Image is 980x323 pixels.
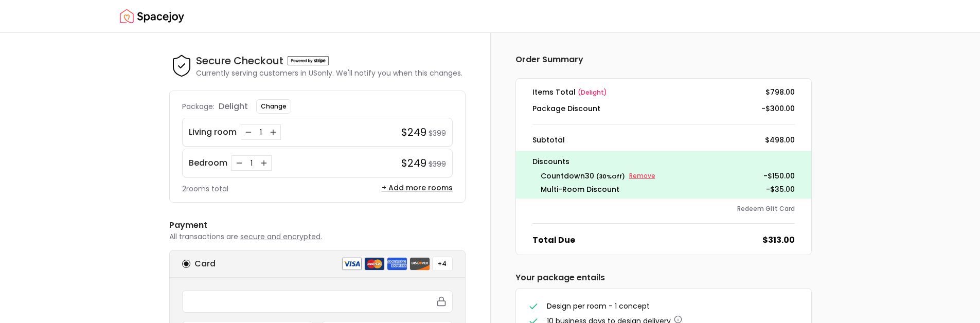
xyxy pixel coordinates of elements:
img: visa [342,257,362,271]
dd: -$300.00 [761,103,795,114]
h4: $249 [401,156,426,170]
dt: Subtotal [532,135,565,145]
dt: Multi-Room Discount [541,184,619,194]
p: Bedroom [189,157,227,169]
button: +4 [432,257,453,271]
span: Design per room - 1 concept [547,301,650,311]
img: mastercard [364,257,385,271]
p: 2 rooms total [182,184,228,194]
p: delight [219,100,248,113]
dd: $798.00 [765,87,795,97]
button: Change [256,99,291,114]
p: Package: [182,101,215,112]
button: Decrease quantity for Living room [243,127,254,137]
a: Spacejoy [120,6,184,27]
p: - $150.00 [763,170,795,182]
p: Living room [189,126,237,138]
h4: Secure Checkout [196,53,283,68]
dt: Package Discount [532,103,600,114]
span: secure and encrypted [240,231,320,242]
dt: Items Total [532,87,607,97]
dd: $498.00 [765,135,795,145]
img: american express [387,257,407,271]
h6: Order Summary [515,53,812,66]
div: 1 [246,158,257,168]
p: Currently serving customers in US only. We'll notify you when this changes. [196,68,462,78]
button: Decrease quantity for Bedroom [234,158,244,168]
img: Powered by stripe [288,56,329,65]
small: ( 30 % Off) [596,172,625,181]
p: Discounts [532,155,795,168]
img: Spacejoy Logo [120,6,184,27]
span: countdown30 [541,171,594,181]
button: + Add more rooms [382,183,453,193]
dd: $313.00 [762,234,795,246]
span: ( delight ) [578,88,607,97]
div: 1 [256,127,266,137]
button: Increase quantity for Living room [268,127,278,137]
small: $399 [429,159,446,169]
h6: Payment [169,219,466,231]
button: Increase quantity for Bedroom [259,158,269,168]
p: All transactions are . [169,231,466,242]
small: Remove [629,172,655,180]
img: discover [409,257,430,271]
button: Redeem Gift Card [737,205,795,213]
h6: Card [194,258,216,270]
h4: $249 [401,125,426,139]
dd: -$35.00 [766,184,795,194]
small: $399 [429,128,446,138]
dt: Total Due [532,234,575,246]
h6: Your package entails [515,272,812,284]
iframe: Secure card number input frame [189,297,446,306]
